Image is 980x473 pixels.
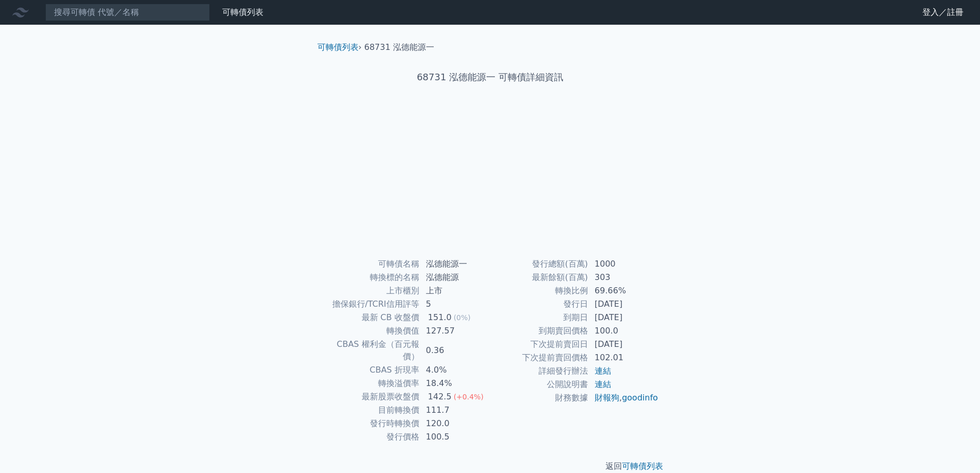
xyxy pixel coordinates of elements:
[426,391,454,403] div: 142.5
[322,363,420,377] td: CBAS 折現率
[222,7,263,17] a: 可轉債列表
[420,404,490,417] td: 111.7
[589,351,659,364] td: 102.01
[490,271,589,284] td: 最新餘額(百萬)
[322,324,420,338] td: 轉換價值
[589,311,659,324] td: [DATE]
[420,297,490,311] td: 5
[45,4,210,21] input: 搜尋可轉債 代號／名稱
[364,41,434,54] li: 68731 泓德能源一
[589,297,659,311] td: [DATE]
[589,324,659,338] td: 100.0
[317,41,362,54] li: ›
[309,460,671,472] p: 返回
[420,284,490,297] td: 上市
[595,393,619,402] a: 財報狗
[420,417,490,430] td: 120.0
[589,338,659,351] td: [DATE]
[490,391,589,405] td: 財務數據
[589,391,659,405] td: ,
[622,393,658,402] a: goodinfo
[420,430,490,444] td: 100.5
[322,390,420,404] td: 最新股票收盤價
[426,311,454,324] div: 151.0
[322,271,420,284] td: 轉換標的名稱
[322,377,420,390] td: 轉換溢價率
[490,284,589,297] td: 轉換比例
[454,313,471,322] span: (0%)
[322,338,420,363] td: CBAS 權利金（百元報價）
[622,461,663,471] a: 可轉債列表
[420,363,490,377] td: 4.0%
[420,377,490,390] td: 18.4%
[420,338,490,363] td: 0.36
[595,366,611,376] a: 連結
[490,338,589,351] td: 下次提前賣回日
[589,284,659,297] td: 69.66%
[322,404,420,417] td: 目前轉換價
[589,271,659,284] td: 303
[322,284,420,297] td: 上市櫃別
[490,297,589,311] td: 發行日
[490,324,589,338] td: 到期賣回價格
[589,257,659,271] td: 1000
[490,311,589,324] td: 到期日
[420,257,490,271] td: 泓德能源一
[322,311,420,324] td: 最新 CB 收盤價
[420,324,490,338] td: 127.57
[322,430,420,444] td: 發行價格
[490,364,589,378] td: 詳細發行辦法
[322,297,420,311] td: 擔保銀行/TCRI信用評等
[490,351,589,364] td: 下次提前賣回價格
[914,4,972,21] a: 登入／註冊
[595,379,611,389] a: 連結
[490,257,589,271] td: 發行總額(百萬)
[490,378,589,391] td: 公開說明書
[420,271,490,284] td: 泓德能源
[309,70,671,84] h1: 68731 泓德能源一 可轉債詳細資訊
[454,393,484,401] span: (+0.4%)
[322,257,420,271] td: 可轉債名稱
[317,42,359,52] a: 可轉債列表
[322,417,420,430] td: 發行時轉換價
